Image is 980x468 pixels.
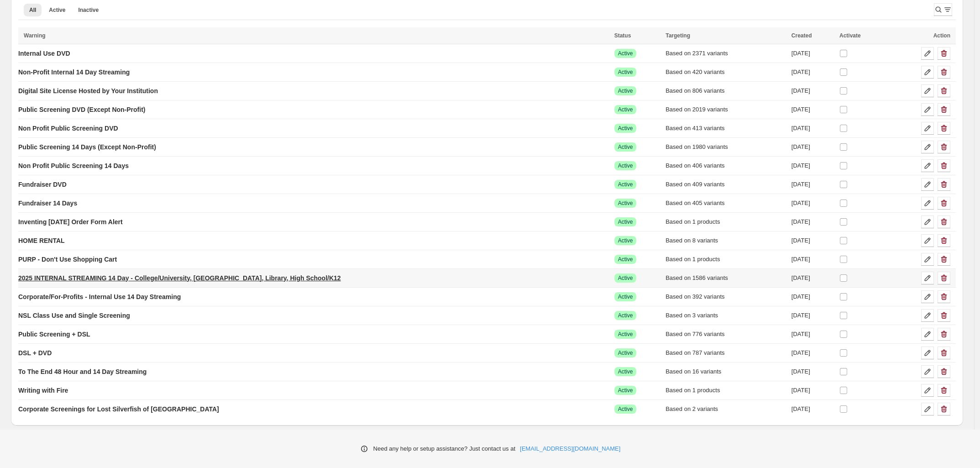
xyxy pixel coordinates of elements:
div: Based on 8 variants [666,236,786,245]
p: Internal Use DVD [18,49,70,58]
span: Action [933,32,950,39]
a: DSL + DVD [18,346,52,360]
span: Warning [24,32,46,39]
a: Corporate/For-Profits - Internal Use 14 Day Streaming [18,289,181,304]
div: Based on 405 variants [666,199,786,208]
p: Non-Profit Internal 14 Day Streaming [18,68,130,77]
div: [DATE] [791,386,834,395]
a: PURP - Don't Use Shopping Cart [18,252,117,267]
span: Active [618,162,633,169]
p: To The End 48 Hour and 14 Day Streaming [18,367,147,376]
a: Fundraiser 14 Days [18,196,77,210]
a: Digital Site License Hosted by Your Institution [18,84,158,98]
a: Non Profit Public Screening 14 Days [18,158,129,173]
p: Non Profit Public Screening DVD [18,124,118,133]
div: Based on 806 variants [666,86,786,95]
div: [DATE] [791,161,834,170]
div: [DATE] [791,330,834,339]
span: Active [618,405,633,413]
a: Public Screening 14 Days (Except Non-Profit) [18,140,156,154]
span: Active [618,125,633,132]
div: [DATE] [791,142,834,152]
p: DSL + DVD [18,348,52,358]
div: [DATE] [791,124,834,133]
div: [DATE] [791,367,834,376]
div: Based on 1586 variants [666,273,786,283]
div: [DATE] [791,273,834,283]
a: 2025 INTERNAL STREAMING 14 Day - College/University, [GEOGRAPHIC_DATA], Library, High School/K12 [18,271,341,285]
span: Active [618,256,633,263]
div: [DATE] [791,292,834,301]
div: [DATE] [791,255,834,264]
p: Public Screening DVD (Except Non-Profit) [18,105,145,114]
p: Digital Site License Hosted by Your Institution [18,86,158,95]
div: [DATE] [791,199,834,208]
button: Search and filter results [934,3,952,16]
a: Fundraiser DVD [18,177,67,192]
span: Active [618,387,633,394]
span: Active [618,50,633,57]
div: Based on 1 products [666,255,786,264]
span: Active [618,349,633,357]
p: NSL Class Use and Single Screening [18,311,130,320]
a: Non Profit Public Screening DVD [18,121,118,136]
div: [DATE] [791,405,834,414]
div: [DATE] [791,49,834,58]
a: [EMAIL_ADDRESS][DOMAIN_NAME] [520,444,620,453]
span: Inactive [78,6,99,14]
div: Based on 776 variants [666,330,786,339]
span: Active [618,293,633,300]
a: Corporate Screenings for Lost Silverfish of [GEOGRAPHIC_DATA] [18,402,219,416]
span: All [29,6,36,14]
span: Active [618,331,633,338]
div: Based on 1 products [666,386,786,395]
p: HOME RENTAL [18,236,65,245]
div: Based on 420 variants [666,68,786,77]
div: Based on 413 variants [666,124,786,133]
div: Based on 392 variants [666,292,786,301]
p: Fundraiser DVD [18,180,67,189]
div: [DATE] [791,236,834,245]
span: Active [618,87,633,95]
p: Public Screening + DSL [18,330,90,339]
a: Non-Profit Internal 14 Day Streaming [18,65,130,79]
div: [DATE] [791,311,834,320]
p: Non Profit Public Screening 14 Days [18,161,129,170]
a: To The End 48 Hour and 14 Day Streaming [18,364,147,379]
p: 2025 INTERNAL STREAMING 14 Day - College/University, [GEOGRAPHIC_DATA], Library, High School/K12 [18,273,341,283]
p: Writing with Fire [18,386,68,395]
div: [DATE] [791,348,834,358]
span: Active [618,181,633,188]
div: [DATE] [791,86,834,95]
div: Based on 1980 variants [666,142,786,152]
span: Active [618,237,633,244]
div: Based on 2019 variants [666,105,786,114]
a: HOME RENTAL [18,233,65,248]
div: [DATE] [791,68,834,77]
a: Inventing [DATE] Order Form Alert [18,215,123,229]
a: Public Screening + DSL [18,327,90,342]
div: Based on 16 variants [666,367,786,376]
span: Active [618,200,633,207]
span: Active [618,274,633,282]
div: Based on 2 variants [666,405,786,414]
div: Based on 2371 variants [666,49,786,58]
a: Public Screening DVD (Except Non-Profit) [18,102,145,117]
div: [DATE] [791,180,834,189]
p: PURP - Don't Use Shopping Cart [18,255,117,264]
p: Public Screening 14 Days (Except Non-Profit) [18,142,156,152]
a: NSL Class Use and Single Screening [18,308,130,323]
span: Active [618,106,633,113]
div: Based on 787 variants [666,348,786,358]
div: Based on 3 variants [666,311,786,320]
div: Based on 1 products [666,217,786,226]
span: Activate [839,32,861,39]
a: Internal Use DVD [18,46,70,61]
div: [DATE] [791,217,834,226]
p: Fundraiser 14 Days [18,199,77,208]
span: Active [618,368,633,375]
span: Active [618,143,633,151]
span: Active [618,218,633,226]
a: Writing with Fire [18,383,68,398]
p: Corporate/For-Profits - Internal Use 14 Day Streaming [18,292,181,301]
